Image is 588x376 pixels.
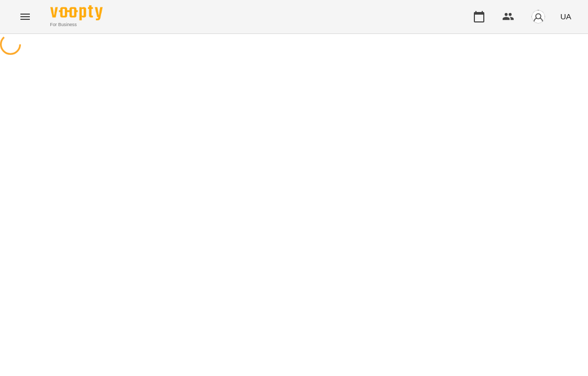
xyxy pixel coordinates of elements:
button: UA [556,7,575,26]
span: UA [560,11,571,22]
img: avatar_s.png [531,9,546,24]
button: Menu [13,4,38,29]
span: For Business [50,21,103,28]
img: Voopty Logo [50,5,103,20]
